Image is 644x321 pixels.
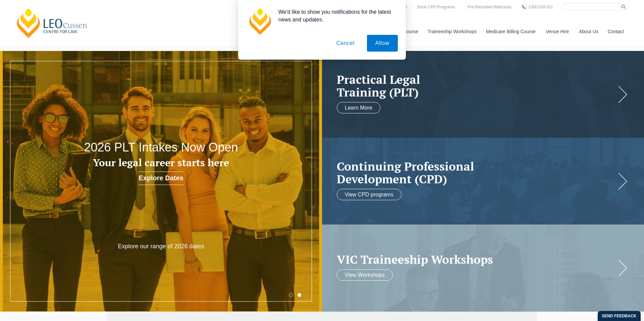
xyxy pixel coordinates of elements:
h2: 2026 PLT Intakes Now Open [64,141,258,154]
button: Allow [367,35,398,52]
h2: Practical Legal Training (PLT) [337,73,616,99]
a: Continuing ProfessionalDevelopment (CPD) [337,159,616,185]
a: View CPD programs [337,189,401,200]
a: View Workshops [337,269,393,280]
a: VIC Traineeship Workshops [337,253,616,266]
div: We'd like to show you notifications for the latest news and updates. [273,8,398,23]
button: Cancel [328,35,363,52]
a: Explore Dates [139,172,183,185]
img: notification icon [246,8,273,35]
h3: Your legal career starts here [64,157,258,168]
h2: Continuing Professional Development (CPD) [337,159,616,185]
a: Learn More [337,102,380,113]
a: Practical LegalTraining (PLT) [337,73,616,99]
button: 1 [289,293,293,297]
p: Explore our range of 2026 dates [97,243,225,250]
button: 2 [298,293,301,297]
